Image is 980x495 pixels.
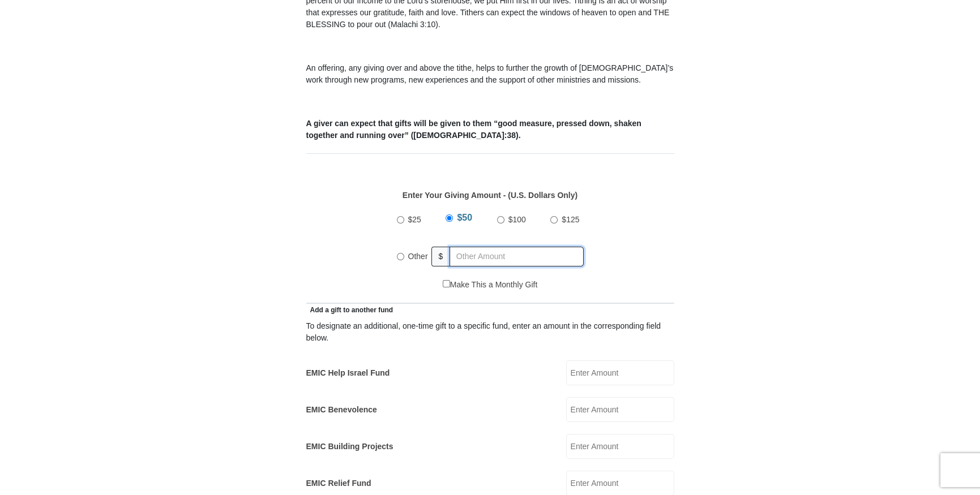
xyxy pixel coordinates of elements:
[431,247,451,266] span: $
[306,477,371,489] label: EMIC Relief Fund
[566,360,674,385] input: Enter Amount
[306,306,393,314] span: Add a gift to another fund
[306,320,674,344] div: To designate an additional, one-time gift to a specific fund, enter an amount in the correspondin...
[403,191,577,200] strong: Enter Your Giving Amount - (U.S. Dollars Only)
[562,215,579,224] span: $125
[443,279,538,291] label: Make This a Monthly Gift
[443,280,450,287] input: Make This a Monthly Gift
[306,404,377,416] label: EMIC Benevolence
[508,215,526,224] span: $100
[408,215,421,224] span: $25
[306,62,674,86] p: An offering, any giving over and above the tithe, helps to further the growth of [DEMOGRAPHIC_DAT...
[566,397,674,422] input: Enter Amount
[457,213,472,222] span: $50
[566,434,674,459] input: Enter Amount
[306,367,390,379] label: EMIC Help Israel Fund
[306,119,641,140] b: A giver can expect that gifts will be given to them “good measure, pressed down, shaken together ...
[450,247,583,266] input: Other Amount
[408,252,428,261] span: Other
[306,441,393,453] label: EMIC Building Projects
